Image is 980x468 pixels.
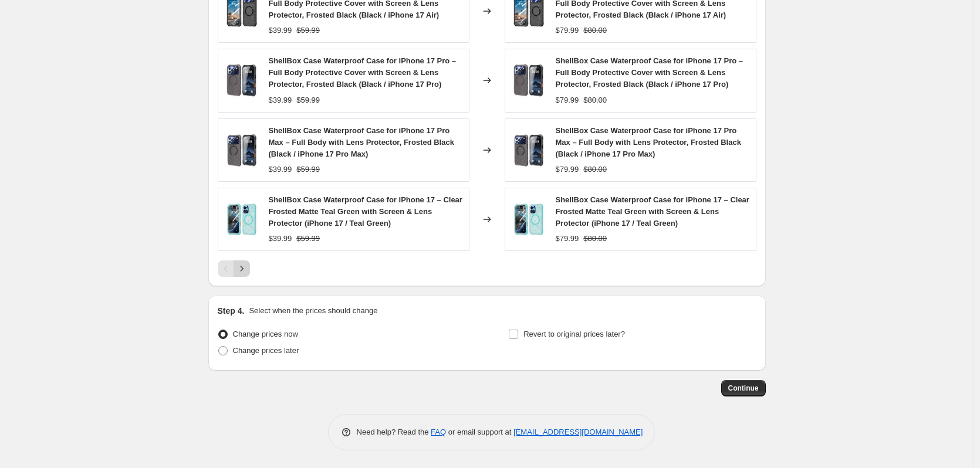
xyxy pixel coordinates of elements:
strike: $80.00 [583,94,607,106]
span: ShellBox Case Waterproof Case for iPhone 17 – Clear Frosted Matte Teal Green with Screen & Lens P... [556,195,749,228]
span: Change prices now [233,330,298,338]
span: or email support at [446,428,513,436]
strike: $59.99 [296,94,320,106]
strike: $80.00 [583,25,607,36]
strike: $59.99 [296,233,320,245]
span: ShellBox Case Waterproof Case for iPhone 17 Pro Max – Full Body with Lens Protector, Frosted Blac... [556,126,741,158]
div: $79.99 [556,233,579,245]
img: mainimage_1_11zon_02220817-c8a7-43b0-ae2c-370ac238717d_80x.webp [511,202,546,237]
strike: $80.00 [583,233,607,245]
a: FAQ [431,428,446,436]
div: $39.99 [269,94,292,106]
a: [EMAIL_ADDRESS][DOMAIN_NAME] [513,428,643,436]
p: Select when the prices should change [249,305,377,317]
strike: $59.99 [296,25,320,36]
h2: Step 4. [218,305,245,317]
nav: Pagination [218,260,250,277]
div: $79.99 [556,164,579,175]
strike: $80.00 [583,164,607,175]
span: Continue [728,384,759,393]
div: $79.99 [556,94,579,106]
span: Revert to original prices later? [523,330,625,338]
strike: $59.99 [296,164,320,175]
button: Continue [721,380,766,396]
span: ShellBox Case Waterproof Case for iPhone 17 Pro Max – Full Body with Lens Protector, Frosted Blac... [269,126,454,158]
img: mainimage_1_11zon_0cbd98cf-5ceb-43d1-8a0a-7beeff716980_80x.webp [224,63,259,98]
span: ShellBox Case Waterproof Case for iPhone 17 Pro – Full Body Protective Cover with Screen & Lens P... [556,56,744,89]
div: $39.99 [269,164,292,175]
span: ShellBox Case Waterproof Case for iPhone 17 Pro – Full Body Protective Cover with Screen & Lens P... [269,56,457,89]
span: Change prices later [233,346,299,355]
div: $39.99 [269,233,292,245]
span: Need help? Read the [357,428,431,436]
img: mainimage_1_11zon_66a6e15b-8567-4098-bbdb-f0c88b0c852c_80x.webp [511,133,546,168]
img: mainimage_1_11zon_02220817-c8a7-43b0-ae2c-370ac238717d_80x.webp [224,202,259,237]
img: mainimage_1_11zon_66a6e15b-8567-4098-bbdb-f0c88b0c852c_80x.webp [224,133,259,168]
div: $39.99 [269,25,292,36]
span: ShellBox Case Waterproof Case for iPhone 17 – Clear Frosted Matte Teal Green with Screen & Lens P... [269,195,462,228]
div: $79.99 [556,25,579,36]
button: Next [234,260,250,277]
img: mainimage_1_11zon_0cbd98cf-5ceb-43d1-8a0a-7beeff716980_80x.webp [511,63,546,98]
